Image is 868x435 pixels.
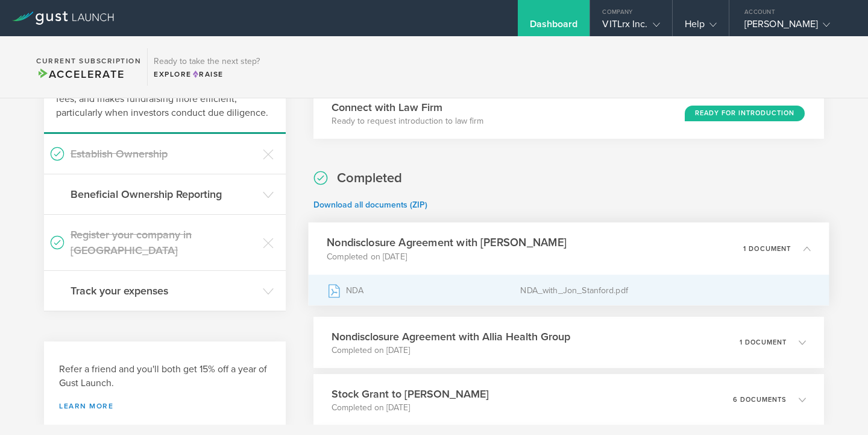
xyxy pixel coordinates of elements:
p: 6 documents [733,396,787,403]
h3: Nondisclosure Agreement with Allia Health Group [332,329,570,345]
div: Ready to take the next step?ExploreRaise [147,48,266,86]
h3: Beneficial Ownership Reporting [71,186,257,202]
a: Learn more [59,402,271,410]
div: Explore [154,69,260,80]
p: 1 document [743,245,791,252]
h3: Stock Grant to [PERSON_NAME] [332,386,489,402]
h3: Establish Ownership [71,146,257,162]
div: Staying compliant saves you from hassle and legal fees, and makes fundraising more efficient, par... [44,66,286,134]
div: Ready for Introduction [685,106,805,121]
h3: Connect with Law Firm [332,100,483,115]
h2: Current Subscription [36,57,141,65]
div: NDA_with_Jon_Stanford.pdf [520,275,811,305]
div: VITLrx Inc. [602,18,659,36]
h3: Register your company in [GEOGRAPHIC_DATA] [71,227,257,258]
a: Download all documents (ZIP) [313,200,427,210]
p: Completed on [DATE] [332,345,570,357]
div: Dashboard [530,18,578,36]
div: Connect with Law FirmReady to request introduction to law firmReady for Introduction [313,87,824,139]
h3: Nondisclosure Agreement with [PERSON_NAME] [327,235,567,251]
div: [PERSON_NAME] [744,18,847,36]
p: Completed on [DATE] [332,402,489,414]
span: Raise [192,70,224,78]
h3: Track your expenses [71,283,257,299]
p: 1 document [740,339,787,346]
div: NDA [327,275,520,305]
h3: Ready to take the next step? [154,57,260,66]
p: Completed on [DATE] [327,250,567,262]
h2: Completed [337,170,402,187]
div: Help [685,18,717,36]
p: Ready to request introduction to law firm [332,115,483,127]
span: Accelerate [36,68,124,81]
h3: Refer a friend and you'll both get 15% off a year of Gust Launch. [59,363,271,390]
